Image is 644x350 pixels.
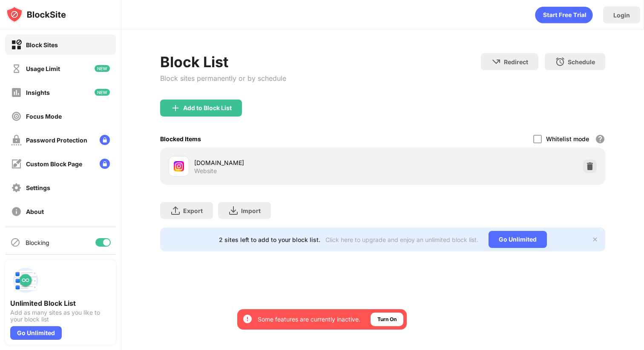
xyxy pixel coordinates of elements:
[10,309,111,323] div: Add as many sites as you like to your block list
[10,326,62,340] div: Go Unlimited
[26,41,58,48] div: Block Sites
[568,58,595,65] div: Schedule
[546,135,589,142] div: Whitelist mode
[160,74,286,83] div: Block sites permanently or by schedule
[6,6,66,23] img: logo-blocksite.svg
[258,315,360,324] div: Some features are currently inactive.
[11,159,22,169] img: customize-block-page-off.svg
[194,167,217,175] div: Website
[160,53,286,71] div: Block List
[11,63,22,74] img: time-usage-off.svg
[160,135,201,142] div: Blocked Items
[241,207,261,214] div: Import
[26,113,62,120] div: Focus Mode
[26,239,49,246] div: Blocking
[613,11,630,19] div: Login
[100,159,110,169] img: lock-menu.svg
[26,89,50,96] div: Insights
[26,65,60,72] div: Usage Limit
[10,265,41,296] img: push-block-list.svg
[95,65,110,72] img: new-icon.svg
[183,105,232,111] div: Add to Block List
[504,58,528,65] div: Redirect
[10,237,20,248] img: blocking-icon.svg
[11,111,22,122] img: focus-off.svg
[174,161,184,171] img: favicons
[592,236,598,243] img: x-button.svg
[11,206,22,217] img: about-off.svg
[489,231,547,248] div: Go Unlimited
[11,182,22,193] img: settings-off.svg
[10,299,111,307] div: Unlimited Block List
[194,158,383,167] div: [DOMAIN_NAME]
[95,89,110,96] img: new-icon.svg
[377,315,397,324] div: Turn On
[26,184,50,191] div: Settings
[535,6,593,23] div: animation
[219,236,320,243] div: 2 sites left to add to your block list.
[26,208,44,215] div: About
[11,40,22,50] img: block-on.svg
[26,137,87,144] div: Password Protection
[11,87,22,98] img: insights-off.svg
[26,160,82,168] div: Custom Block Page
[11,135,22,145] img: password-protection-off.svg
[183,207,203,214] div: Export
[325,236,478,243] div: Click here to upgrade and enjoy an unlimited block list.
[242,314,253,324] img: error-circle-white.svg
[100,135,110,145] img: lock-menu.svg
